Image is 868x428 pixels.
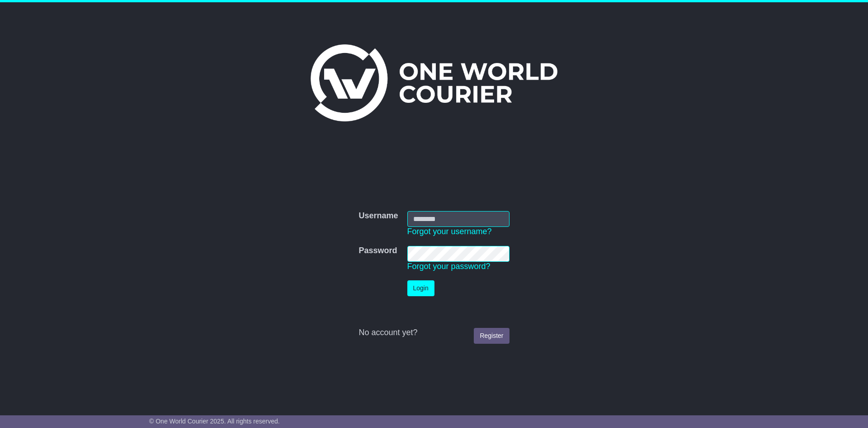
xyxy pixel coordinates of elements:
span: © One World Courier 2025. All rights reserved. [149,418,280,425]
label: Password [359,246,397,256]
a: Register [474,328,509,344]
label: Username [359,211,398,221]
a: Forgot your password? [407,262,491,271]
a: Forgot your username? [407,227,492,236]
img: One World [311,44,557,121]
div: No account yet? [359,328,509,338]
button: Login [407,280,434,296]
